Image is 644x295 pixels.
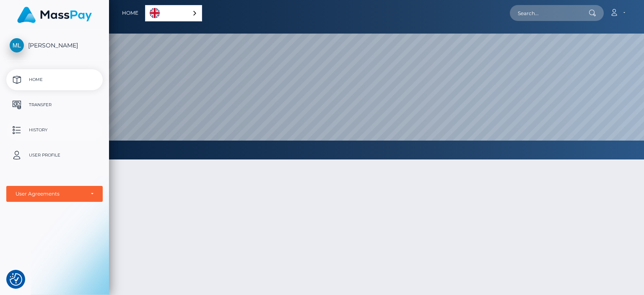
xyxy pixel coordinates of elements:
p: History [10,124,99,136]
a: Home [122,4,138,22]
p: User Profile [10,149,99,162]
a: English [145,5,202,21]
img: Revisit consent button [10,273,22,286]
a: Transfer [6,94,103,115]
a: History [6,120,103,141]
div: User Agreements [16,191,84,197]
p: Home [10,73,99,86]
div: Language [145,5,202,21]
span: [PERSON_NAME] [6,42,103,49]
input: Search... [510,5,589,21]
button: User Agreements [6,186,103,202]
aside: Language selected: English [145,5,202,21]
button: Consent Preferences [10,273,22,286]
p: Transfer [10,99,99,111]
img: MassPay [17,7,92,23]
a: User Profile [6,145,103,166]
a: Home [6,69,103,90]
